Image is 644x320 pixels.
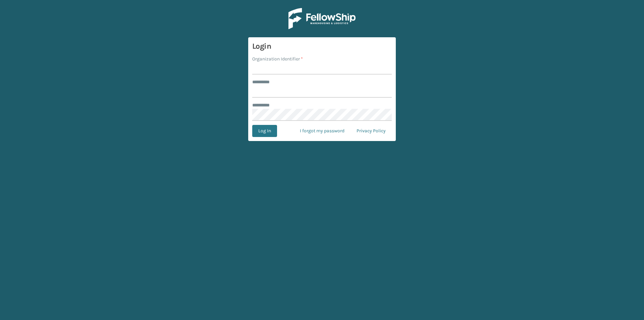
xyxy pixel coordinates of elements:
a: I forgot my password [294,125,351,137]
h3: Login [252,41,392,51]
img: Logo [288,8,356,29]
a: Privacy Policy [351,125,392,137]
button: Log In [252,125,277,137]
label: Organization Identifier [252,55,303,62]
